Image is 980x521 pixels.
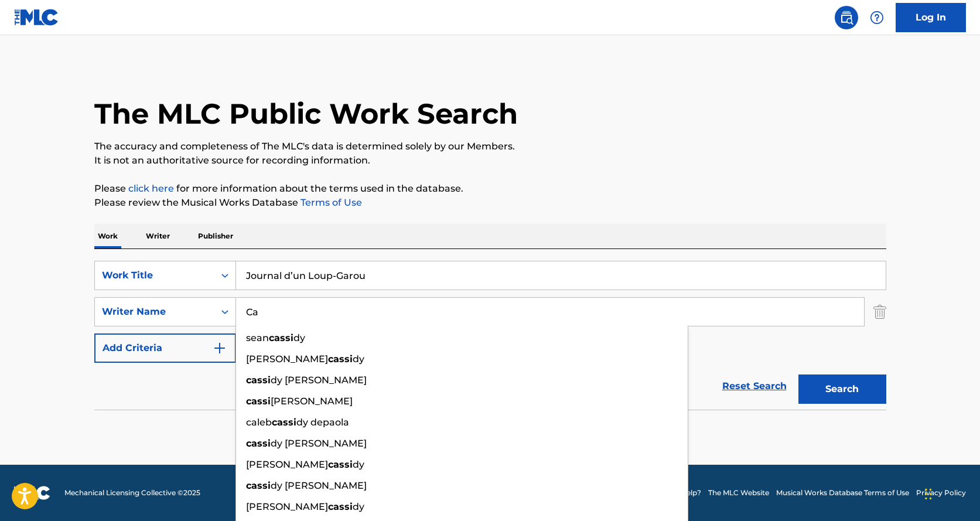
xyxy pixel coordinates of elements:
[94,96,518,131] h1: The MLC Public Work Search
[94,196,886,210] p: Please review the Musical Works Database
[246,396,271,407] strong: cassi
[142,224,173,248] p: Writer
[246,438,271,449] strong: cassi
[102,268,207,282] div: Work Title
[246,332,269,343] span: sean
[271,438,367,449] span: dy [PERSON_NAME]
[298,197,362,208] a: Terms of Use
[870,11,884,25] img: help
[94,139,886,154] p: The accuracy and completeness of The MLC's data is determined solely by our Members.
[716,373,793,399] a: Reset Search
[94,224,121,248] p: Work
[328,501,353,512] strong: cassi
[776,488,909,498] a: Musical Works Database Terms of Use
[798,374,886,404] button: Search
[213,341,227,355] img: 9d2ae6d4665cec9f34b9.svg
[296,417,349,428] span: dy depaola
[272,417,296,428] strong: cassi
[246,459,328,470] span: [PERSON_NAME]
[328,459,353,470] strong: cassi
[269,332,293,343] strong: cassi
[102,305,207,319] div: Writer Name
[246,353,328,365] span: [PERSON_NAME]
[271,396,353,407] span: [PERSON_NAME]
[64,488,200,498] span: Mechanical Licensing Collective © 2025
[246,501,328,512] span: [PERSON_NAME]
[353,459,364,470] span: dy
[921,465,980,521] iframe: Chat Widget
[94,182,886,196] p: Please for more information about the terms used in the database.
[708,488,769,498] a: The MLC Website
[873,297,886,326] img: Delete Criterion
[94,154,886,168] p: It is not an authoritative source for recording information.
[246,480,271,491] strong: cassi
[896,3,966,32] a: Log In
[94,261,886,410] form: Search Form
[328,353,353,365] strong: cassi
[271,480,367,491] span: dy [PERSON_NAME]
[835,6,858,29] a: Public Search
[839,11,853,25] img: search
[293,332,305,343] span: dy
[128,183,174,194] a: click here
[353,501,364,512] span: dy
[14,486,50,500] img: logo
[246,374,271,386] strong: cassi
[94,333,236,363] button: Add Criteria
[271,374,367,386] span: dy [PERSON_NAME]
[865,6,889,29] div: Help
[916,488,966,498] a: Privacy Policy
[246,417,272,428] span: caleb
[14,9,59,26] img: MLC Logo
[353,353,364,365] span: dy
[925,476,932,512] div: Drag
[194,224,237,248] p: Publisher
